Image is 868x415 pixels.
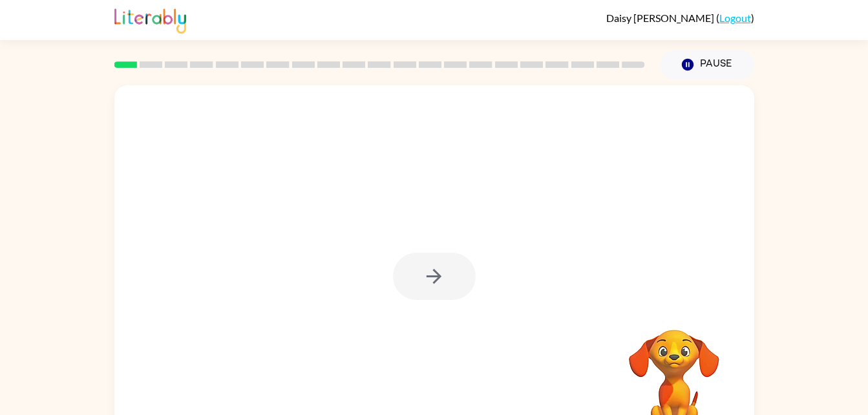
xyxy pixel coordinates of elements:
[661,50,754,80] button: Pause
[719,12,751,24] a: Logout
[606,12,716,24] span: Daisy [PERSON_NAME]
[114,5,186,34] img: Literably
[606,12,754,24] div: ( )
